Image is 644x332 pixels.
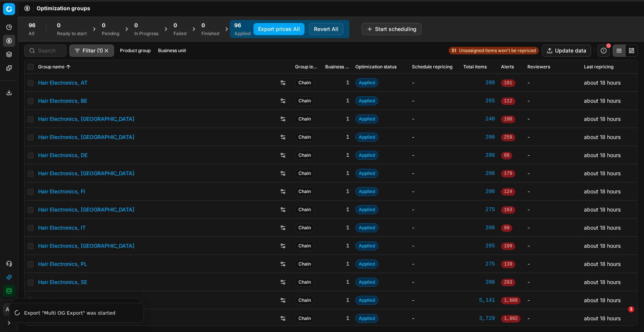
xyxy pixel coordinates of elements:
[38,206,134,213] a: Hair Electronics, [GEOGRAPHIC_DATA]
[501,242,515,250] span: 109
[57,22,60,29] span: 0
[501,116,515,123] span: 100
[463,133,495,141] div: 206
[295,314,314,323] span: Chain
[584,79,621,86] span: about 18 hours
[463,224,495,232] a: 206
[463,97,495,105] div: 265
[174,31,186,37] div: Failed
[234,22,241,29] span: 96
[501,315,521,323] span: 1,892
[355,187,378,196] span: Applied
[295,151,314,160] span: Chain
[409,219,460,237] td: -
[201,31,219,37] div: Finished
[325,64,349,70] span: Business unit
[463,315,495,322] a: 3,729
[463,170,495,177] a: 206
[102,31,119,37] div: Pending
[38,188,85,195] a: Hair Electronics, FI
[295,278,314,287] span: Chain
[295,133,314,142] span: Chain
[355,314,378,323] span: Applied
[409,128,460,146] td: -
[409,201,460,219] td: -
[501,64,514,70] span: Alerts
[37,5,90,12] span: Optimization groups
[584,152,621,158] span: about 18 hours
[501,170,515,178] span: 179
[234,31,251,37] div: Applied
[524,219,581,237] td: -
[463,151,495,159] div: 288
[38,242,134,250] a: Hair Electronics, [GEOGRAPHIC_DATA]
[501,224,512,232] span: 99
[409,291,460,309] td: -
[409,164,460,182] td: -
[325,115,349,123] div: 1
[628,306,634,312] span: 1
[24,309,134,317] div: Export "Multi OG Export" was started
[463,188,495,195] a: 206
[38,224,86,232] a: Hair Electronics, IT
[501,297,521,304] span: 1,609
[57,31,87,37] div: Ready to start
[117,46,154,55] button: Product group
[524,146,581,164] td: -
[201,22,205,29] span: 0
[38,278,87,286] a: Hair Electronics, SE
[501,206,515,214] span: 163
[155,46,189,55] button: Business unit
[355,296,378,305] span: Applied
[584,315,621,321] span: about 18 hours
[38,64,65,70] span: Group name
[29,31,35,37] div: All
[584,297,621,303] span: about 18 hours
[463,206,495,213] a: 275
[584,170,621,176] span: about 18 hours
[295,241,314,250] span: Chain
[409,273,460,291] td: -
[3,303,15,315] button: AB
[325,206,349,213] div: 1
[295,205,314,214] span: Chain
[412,64,452,70] span: Schedule repricing
[325,224,349,232] div: 1
[409,182,460,201] td: -
[174,22,177,29] span: 0
[524,128,581,146] td: -
[542,45,591,57] button: Update data
[38,97,87,105] a: Hair Electronics, BE
[38,296,58,304] a: Hair, AT
[463,260,495,268] a: 275
[524,110,581,128] td: -
[449,47,539,54] a: 51Unassigned items won't be repriced
[355,241,378,250] span: Applied
[362,23,421,35] button: Start scheduling
[134,22,138,29] span: 0
[463,242,495,250] a: 265
[355,259,378,269] span: Applied
[102,22,105,29] span: 0
[355,169,378,178] span: Applied
[409,110,460,128] td: -
[355,114,378,124] span: Applied
[295,96,314,105] span: Chain
[524,164,581,182] td: -
[524,291,581,309] td: -
[325,188,349,195] div: 1
[501,188,515,196] span: 124
[463,79,495,86] div: 280
[38,79,88,86] a: Hair Electronics, AT
[459,48,536,54] span: Unassigned items won't be repriced
[501,261,515,268] span: 139
[325,133,349,141] div: 1
[295,78,314,87] span: Chain
[409,255,460,273] td: -
[355,223,378,232] span: Applied
[584,97,621,104] span: about 18 hours
[524,309,581,327] td: -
